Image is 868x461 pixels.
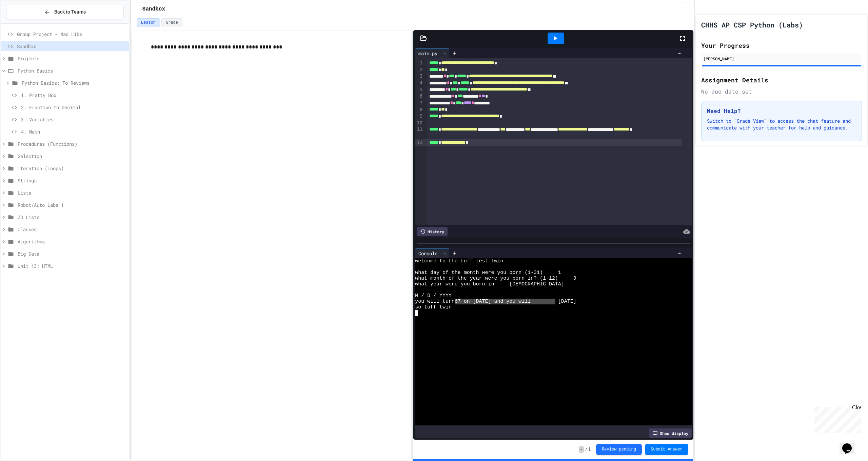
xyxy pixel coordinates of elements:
span: Lists [18,189,126,196]
span: Submit Answer [651,447,683,452]
div: 11 [415,126,423,139]
div: 2 [415,66,423,73]
span: 1 [588,447,591,452]
span: Sandbox [142,5,165,13]
span: - [579,446,584,453]
button: Grade [161,18,182,27]
button: Review pending [596,444,642,455]
div: History [417,227,448,236]
span: M / D / YYYY [415,293,452,299]
span: Strings [18,177,126,184]
span: 2D Lists [18,214,126,221]
h2: Assignment Details [701,75,862,85]
span: 1. Pretty Box [21,92,126,99]
span: Unit 13: HTML [18,262,126,269]
div: 9 [415,113,423,120]
span: welcome to the tuff test twin [415,258,503,264]
span: 67 on [DATE] and you will [455,299,531,304]
span: / [585,447,588,452]
div: 5 [415,86,423,93]
button: Back to Teams [6,5,124,19]
div: 8 [415,106,423,113]
div: [PERSON_NAME] [703,56,860,62]
div: No due date set [701,87,862,96]
span: Python Basics [18,67,126,74]
h3: Need Help? [707,107,856,115]
div: Console [415,248,449,258]
div: main.py [415,50,441,57]
span: 4. Math [21,128,126,135]
span: what year were you born in [DEMOGRAPHIC_DATA] [415,281,564,287]
span: Algorithms [18,238,126,245]
iframe: chat widget [840,434,861,454]
span: Back to Teams [54,8,86,16]
div: Console [415,250,441,257]
span: what day of the month were you born (1-31) 1 [415,270,561,276]
iframe: chat widget [812,404,861,433]
div: 1 [415,60,423,66]
span: Projects [18,55,126,62]
p: Switch to "Grade View" to access the chat feature and communicate with your teacher for help and ... [707,118,856,131]
span: so tuff twin [415,304,452,310]
div: 7 [415,100,423,106]
div: 10 [415,120,423,126]
span: what month of the year were you born in? (1-12) 9 [415,276,576,281]
h1: CHHS AP CSP Python (Labs) [701,20,803,29]
span: Classes [18,226,126,233]
span: be 58 in [DATE] [531,299,576,304]
span: Python Basics: To Reviews [22,79,126,86]
span: Robot/Auto Labs 1 [18,201,126,208]
button: Lesson [137,18,160,27]
span: Big Data [18,250,126,257]
div: 12 [415,139,423,146]
span: Procedures (Functions) [18,140,126,147]
span: 3. Variables [21,116,126,123]
div: 4 [415,80,423,86]
div: 6 [415,93,423,100]
span: 2. Fraction to Decimal [21,104,126,111]
div: main.py [415,48,449,58]
span: Selection [18,153,126,160]
button: Submit Answer [645,444,688,455]
div: 3 [415,73,423,80]
span: Sandbox [17,43,126,50]
div: Show display [649,428,692,438]
span: Iteration (Loops) [18,165,126,172]
div: Chat with us now!Close [3,3,47,43]
span: you will turn [415,299,455,304]
span: Group Project - Mad Libs [17,31,126,38]
h2: Your Progress [701,41,862,50]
